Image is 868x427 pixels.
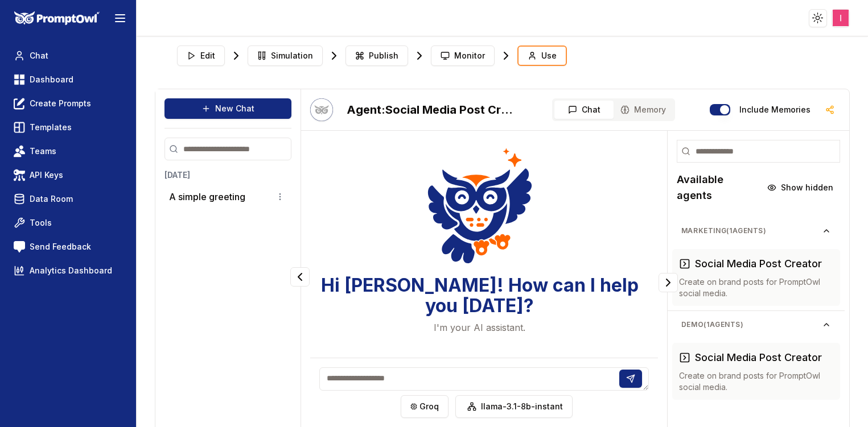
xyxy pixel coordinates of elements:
[681,226,822,235] span: Marketing ( 1 agents)
[455,395,573,418] button: llama-3.1-8b-instant
[695,350,822,366] h3: Social Media Post Creator
[169,190,245,204] p: A simple greeting
[30,74,73,85] span: Dashboard
[431,45,495,66] button: Monitor
[541,50,557,61] span: Use
[248,45,323,66] button: Simulation
[30,265,112,276] span: Analytics Dashboard
[9,165,127,185] a: API Keys
[9,213,127,233] a: Tools
[681,320,822,329] span: Demo ( 1 agents)
[582,104,600,115] span: Chat
[345,45,408,66] button: Publish
[347,102,517,118] h2: Social Media Post Creator
[695,256,822,272] h3: Social Media Post Creator
[659,273,678,292] button: Collapse panel
[679,370,833,393] p: Create on brand posts for PromptOwl social media.
[30,169,63,181] span: API Keys
[427,146,532,266] img: Welcome Owl
[14,11,100,26] img: PromptOwl
[634,104,666,115] span: Memory
[30,193,73,205] span: Data Room
[310,98,333,121] button: Talk with Hootie
[310,98,333,121] img: Bot
[454,50,485,61] span: Monitor
[9,237,127,257] a: Send Feedback
[9,117,127,138] a: Templates
[164,169,291,181] h3: [DATE]
[419,401,439,412] span: groq
[30,146,56,157] span: Teams
[9,93,127,114] a: Create Prompts
[517,45,567,66] button: Use
[177,45,225,66] button: Edit
[30,217,52,229] span: Tools
[9,141,127,161] a: Teams
[434,321,525,334] p: I'm your AI assistant.
[290,267,310,287] button: Collapse panel
[30,241,91,252] span: Send Feedback
[310,275,649,316] h3: Hi [PERSON_NAME]! How can I help you [DATE]?
[481,401,563,412] span: llama-3.1-8b-instant
[679,276,833,299] p: Create on brand posts for PromptOwl social media.
[30,98,91,109] span: Create Prompts
[9,69,127,90] a: Dashboard
[271,50,313,61] span: Simulation
[9,189,127,209] a: Data Room
[9,260,127,281] a: Analytics Dashboard
[710,104,730,115] button: Include memories in the messages below
[369,50,398,61] span: Publish
[30,122,72,133] span: Templates
[164,98,291,119] button: New Chat
[781,182,833,193] span: Show hidden
[14,241,25,252] img: feedback
[9,45,127,66] a: Chat
[739,106,811,114] label: Include memories in the messages below
[30,50,48,61] span: Chat
[401,395,449,418] button: groq
[760,179,840,197] button: Show hidden
[200,50,215,61] span: Edit
[273,190,287,204] button: Conversation options
[672,316,840,334] button: Demo(1agents)
[672,222,840,240] button: Marketing(1agents)
[677,172,760,204] h2: Available agents
[833,10,849,26] img: ACg8ocLcalYY8KTZ0qfGg_JirqB37-qlWKk654G7IdWEKZx1cb7MQQ=s96-c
